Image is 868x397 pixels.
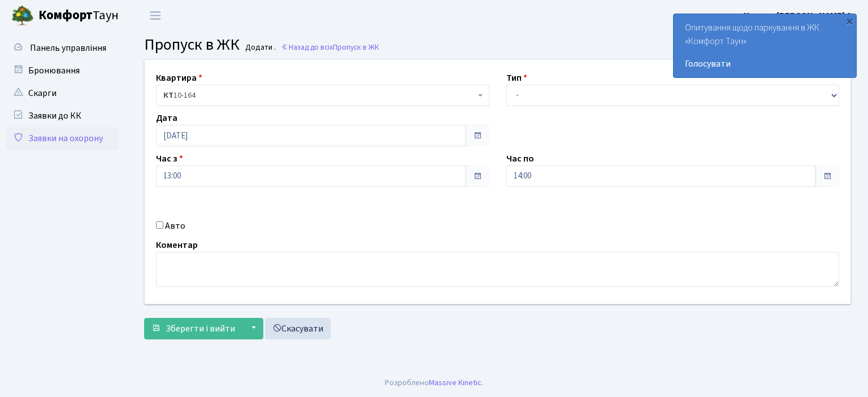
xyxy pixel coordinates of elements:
[674,14,856,77] div: Опитування щодо паркування в ЖК «Комфорт Таун»
[844,15,855,27] div: ×
[141,6,170,25] button: Переключити навігацію
[506,71,527,85] label: Тип
[11,5,34,27] img: logo.png
[6,127,119,150] a: Заявки на охорону
[265,318,331,339] a: Скасувати
[38,6,93,24] b: Комфорт
[6,59,119,82] a: Бронювання
[166,322,235,335] span: Зберегти і вийти
[144,318,242,339] button: Зберегти і вийти
[744,10,854,22] b: Цитрус [PERSON_NAME] А.
[333,42,379,53] span: Пропуск в ЖК
[38,6,119,25] span: Таун
[429,377,481,389] a: Massive Kinetic
[281,42,379,53] a: Назад до всіхПропуск в ЖК
[744,9,854,23] a: Цитрус [PERSON_NAME] А.
[156,111,177,125] label: Дата
[156,85,489,106] span: <b>КТ</b>&nbsp;&nbsp;&nbsp;&nbsp;10-164
[243,43,276,53] small: Додати .
[685,57,845,71] a: Голосувати
[156,238,198,252] label: Коментар
[385,377,483,389] div: Розроблено .
[156,152,183,165] label: Час з
[156,71,202,85] label: Квартира
[6,82,119,104] a: Скарги
[506,152,534,165] label: Час по
[165,219,185,233] label: Авто
[30,42,106,54] span: Панель управління
[6,104,119,127] a: Заявки до КК
[163,90,173,101] b: КТ
[163,90,475,101] span: <b>КТ</b>&nbsp;&nbsp;&nbsp;&nbsp;10-164
[144,33,240,56] span: Пропуск в ЖК
[6,37,119,59] a: Панель управління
